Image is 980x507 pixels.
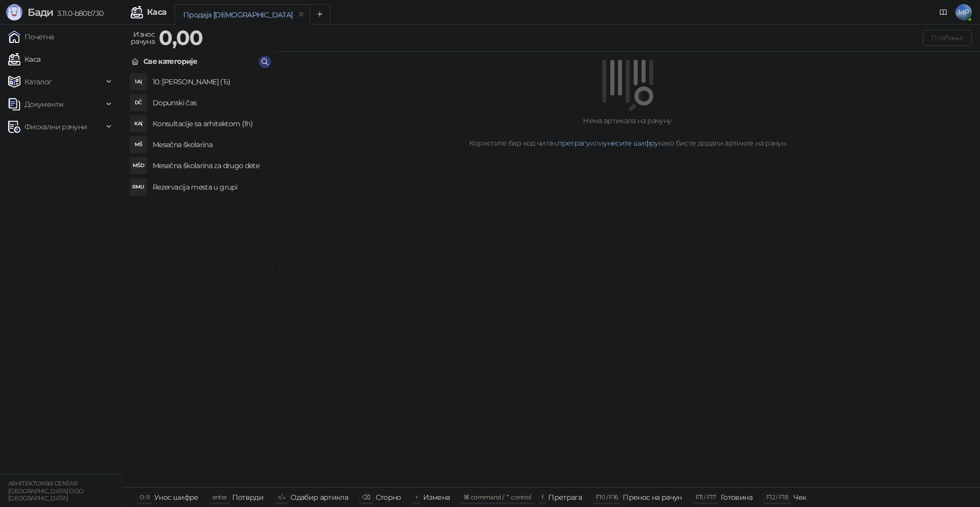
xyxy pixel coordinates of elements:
h4: 10: [PERSON_NAME] (Ђ) [153,74,267,90]
div: Измена [423,491,450,504]
span: F11 / F17 [696,493,716,501]
div: RMU [130,179,146,195]
span: enter [212,493,227,501]
div: Унос шифре [154,491,199,504]
span: f [542,493,543,501]
span: Фискални рачуни [24,117,87,137]
button: Плаћање [923,30,972,46]
div: Чек [793,491,806,504]
span: 0-9 [140,493,149,501]
span: ↑/↓ [277,493,285,501]
img: Logo [6,4,22,20]
div: Износ рачуна [129,28,157,48]
h4: Rezervacija mesta u grupi [153,179,267,195]
a: претрагу [557,139,590,148]
div: Потврди [232,491,264,504]
small: ARHITEKTONSKI CENTAR [GEOGRAPHIC_DATA] DOO [GEOGRAPHIC_DATA] [8,480,84,502]
h4: Mesečna školarina za drugo dete [153,157,267,174]
span: ⌫ [362,493,370,501]
div: 1А( [130,74,146,90]
strong: 0,00 [159,25,203,50]
a: Документација [935,4,951,20]
h4: Dopunski čas [153,95,267,111]
div: Каса [147,8,166,16]
div: Одабир артикла [290,491,348,504]
div: Све категорије [143,56,197,67]
div: grid [123,72,275,487]
div: Пренос на рачун [623,491,681,504]
span: MP [955,4,972,20]
span: ⌘ command / ⌃ control [463,493,531,501]
h4: Mesečna školarina [153,136,267,153]
span: + [415,493,418,501]
span: 3.11.0-b80b730 [53,9,103,18]
span: Документи [24,94,63,114]
div: Готовина [721,491,752,504]
div: MŠD [130,157,146,174]
div: Сторно [376,491,401,504]
span: Каталог [24,72,52,92]
div: MŠ [130,136,146,153]
div: KA( [130,116,146,132]
span: F10 / F16 [596,493,618,501]
a: унесите шифру [603,139,658,148]
div: DČ [130,95,146,111]
div: Претрага [548,491,582,504]
a: Почетна [8,27,54,47]
span: F12 / F18 [766,493,788,501]
a: Каса [8,49,40,70]
div: Продаја [DEMOGRAPHIC_DATA] [183,9,292,20]
button: remove [295,10,308,19]
button: Add tab [310,4,330,25]
h4: Konsultacije sa arhitektom (1h) [153,116,267,132]
div: Нема артикала на рачуну. Користите бар код читач, или како бисте додали артикле на рачун. [288,115,968,149]
span: Бади [28,6,53,18]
